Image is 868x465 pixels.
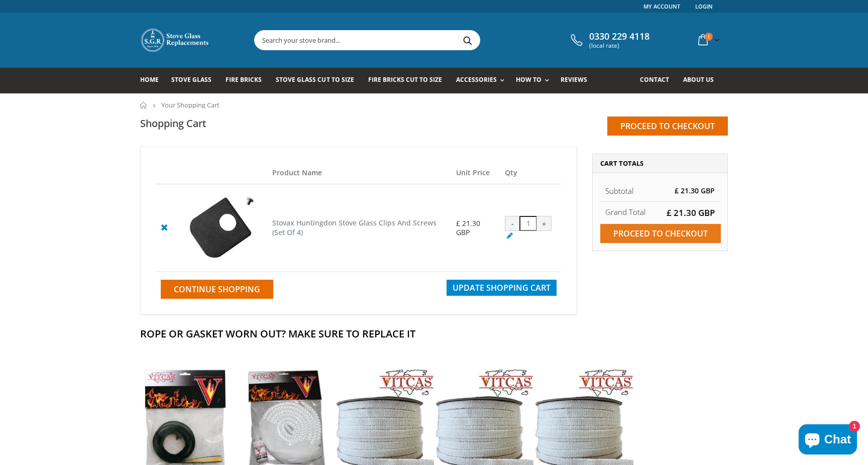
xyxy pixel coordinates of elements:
[171,68,219,93] a: Stove Glass
[267,162,451,184] th: Product Name
[675,186,715,195] span: £ 21.30 GBP
[456,68,509,93] a: Accessories
[226,68,269,93] a: Fire Bricks
[447,280,557,296] button: Update Shopping Cart
[640,68,677,93] a: Contact
[140,75,159,84] span: Home
[694,30,721,50] a: 1
[140,117,206,130] h1: Shopping Cart
[607,117,728,136] input: Proceed to checkout
[536,216,552,231] div: +
[456,31,479,50] button: Search
[276,75,354,84] span: Stove Glass Cut To Size
[505,216,520,231] div: -
[605,207,645,217] strong: Grand Total
[667,207,715,218] span: £ 21.30 GBP
[161,100,220,109] span: Your Shopping Cart
[272,218,437,237] a: Stovax Huntingdon Stove Glass Clips And Screws (Set Of 4)
[516,75,541,84] span: How To
[705,33,713,41] span: 1
[568,31,649,49] a: 0330 229 4118 (local rate)
[368,68,450,93] a: Fire Bricks Cut To Size
[456,218,480,237] span: £ 21.30 GBP
[255,31,592,50] input: Search your stove brand...
[640,75,669,84] span: Contact
[171,75,211,84] span: Stove Glass
[140,28,210,53] img: Stove Glass Replacement
[456,75,497,84] span: Accessories
[589,31,649,42] span: 0330 229 4118
[174,284,260,295] span: Continue Shopping
[276,68,361,93] a: Stove Glass Cut To Size
[451,162,500,184] th: Unit Price
[178,192,262,264] img: Stovax Huntingdon Stove Glass Clips And Screws (Set Of 4)
[683,75,714,84] span: About us
[140,327,728,340] h2: Rope Or Gasket Worn Out? Make Sure To Replace It
[368,75,442,84] span: Fire Bricks Cut To Size
[605,186,633,196] span: Subtotal
[683,68,721,93] a: About us
[140,68,166,93] a: Home
[140,102,148,108] a: Home
[500,162,562,184] th: Qty
[796,424,860,457] inbox-online-store-chat: Shopify online store chat
[453,282,551,293] span: Update Shopping Cart
[600,224,721,243] input: Proceed to checkout
[561,75,587,84] span: Reviews
[600,159,643,168] span: Cart Totals
[516,68,554,93] a: How To
[589,42,649,49] span: (local rate)
[561,68,595,93] a: Reviews
[161,280,273,299] a: Continue Shopping
[226,75,262,84] span: Fire Bricks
